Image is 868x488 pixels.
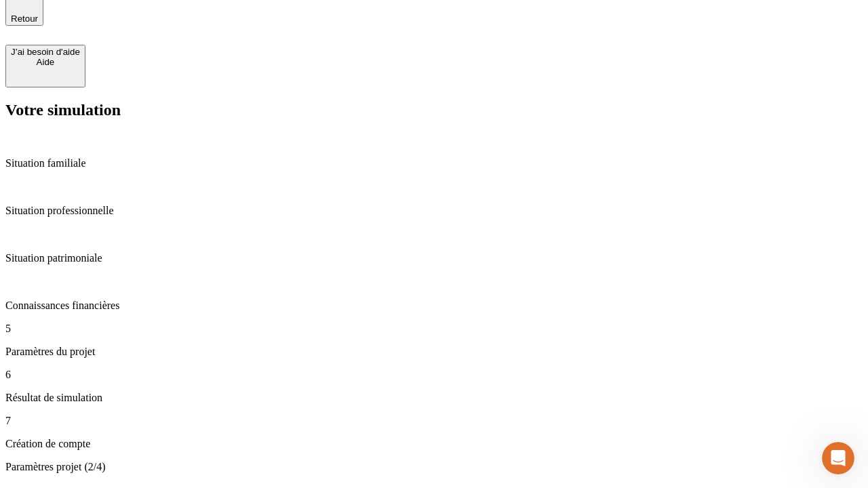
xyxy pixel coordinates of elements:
[5,101,863,119] h2: Votre simulation
[5,45,85,87] button: J’ai besoin d'aideAide
[5,300,863,312] p: Connaissances financières
[5,369,863,381] p: 6
[5,157,863,169] p: Situation familiale
[14,12,334,22] div: Vous avez besoin d’aide ?
[5,438,863,450] p: Création de compte
[11,47,80,57] div: J’ai besoin d'aide
[11,14,38,24] span: Retour
[5,252,863,264] p: Situation patrimoniale
[14,22,334,37] div: L’équipe répond généralement dans un délai de quelques minutes.
[5,415,863,427] p: 7
[822,442,854,474] iframe: Intercom live chat
[5,5,374,43] div: Ouvrir le Messenger Intercom
[5,346,863,358] p: Paramètres du projet
[5,323,863,335] p: 5
[5,392,863,404] p: Résultat de simulation
[5,461,863,473] p: Paramètres projet (2/4)
[5,205,863,217] p: Situation professionnelle
[11,57,80,67] div: Aide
